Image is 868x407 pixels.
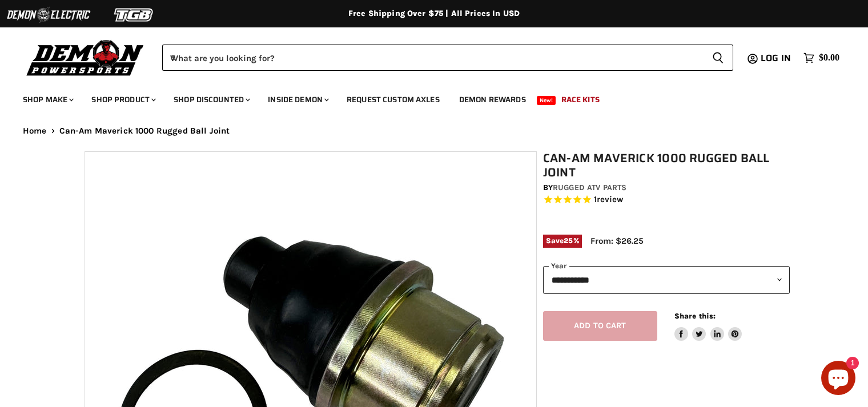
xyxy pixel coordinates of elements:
[165,88,257,111] a: Shop Discounted
[259,88,336,111] a: Inside Demon
[14,83,837,111] ul: Main menu
[537,96,556,105] span: New!
[23,37,148,78] img: Demon Powersports
[798,50,845,66] a: $0.00
[543,235,582,247] span: Save %
[543,266,790,294] select: year
[818,361,859,398] inbox-online-store-chat: Shopify online store chat
[162,45,703,71] input: When autocomplete results are available use up and down arrows to review and enter to select
[543,182,790,194] div: by
[564,236,573,245] span: 25
[14,88,81,111] a: Shop Make
[553,183,626,192] a: Rugged ATV Parts
[23,126,47,136] a: Home
[162,45,733,71] form: Product
[674,312,716,320] span: Share this:
[594,195,624,205] span: 1 reviews
[756,53,798,63] a: Log in
[59,126,230,136] span: Can-Am Maverick 1000 Rugged Ball Joint
[819,53,839,63] span: $0.00
[543,194,790,206] span: Rated 5.0 out of 5 stars 1 reviews
[451,88,535,111] a: Demon Rewards
[761,51,791,65] span: Log in
[543,151,790,180] h1: Can-Am Maverick 1000 Rugged Ball Joint
[590,236,644,246] span: From: $26.25
[91,4,177,26] img: TGB Logo 2
[338,88,448,111] a: Request Custom Axles
[553,88,608,111] a: Race Kits
[703,45,733,71] button: Search
[674,311,742,341] aside: Share this:
[6,4,91,26] img: Demon Electric Logo 2
[597,195,624,205] span: review
[83,88,163,111] a: Shop Product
